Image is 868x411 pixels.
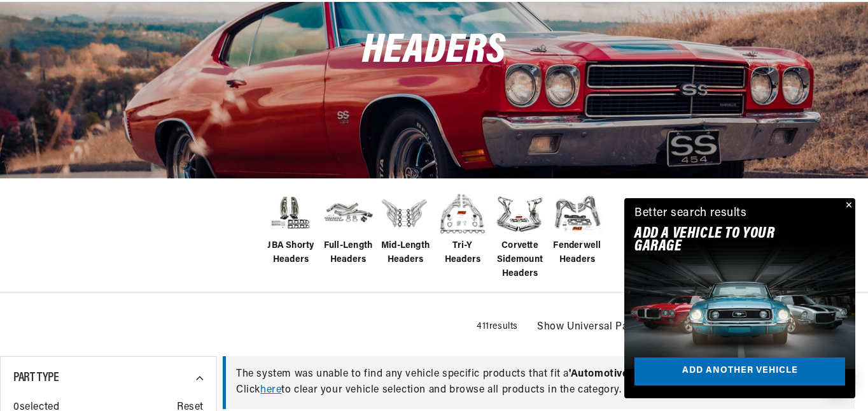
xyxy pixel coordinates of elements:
img: Mid-Length Headers [380,188,431,239]
span: Tri-Y Headers [437,239,488,268]
div: Better search results [634,205,747,223]
span: Show Universal Parts [537,319,641,336]
div: The system was unable to find any vehicle specific products that fit a Click to clear your vehicl... [223,356,855,409]
span: JBA Shorty Headers [265,239,316,268]
span: Headers [362,31,506,72]
a: Corvette Sidemount Headers Corvette Sidemount Headers [494,188,545,282]
span: Part Type [13,371,59,384]
img: JBA Shorty Headers [265,192,316,234]
span: ' Automotive 1976 Oldsmobile Toronado 455cid / 7.5L '. [569,369,833,379]
span: Full-Length Headers [323,239,374,268]
span: Fenderwell Headers [552,239,603,268]
img: Full-Length Headers [323,193,374,233]
img: Fenderwell Headers [552,188,603,239]
a: Add another vehicle [634,357,845,386]
a: Fenderwell Headers Fenderwell Headers [552,188,603,268]
img: Tri-Y Headers [437,188,488,239]
button: Close [840,198,855,213]
h2: Add A VEHICLE to your garage [634,227,813,254]
a: here [260,385,281,395]
a: Full-Length Headers Full-Length Headers [323,188,374,268]
span: Mid-Length Headers [380,239,431,268]
a: Tri-Y Headers Tri-Y Headers [437,188,488,268]
a: Mid-Length Headers Mid-Length Headers [380,188,431,268]
a: JBA Shorty Headers JBA Shorty Headers [265,188,316,268]
span: 411 results [477,322,518,331]
img: Corvette Sidemount Headers [494,188,545,239]
span: Corvette Sidemount Headers [494,239,545,282]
